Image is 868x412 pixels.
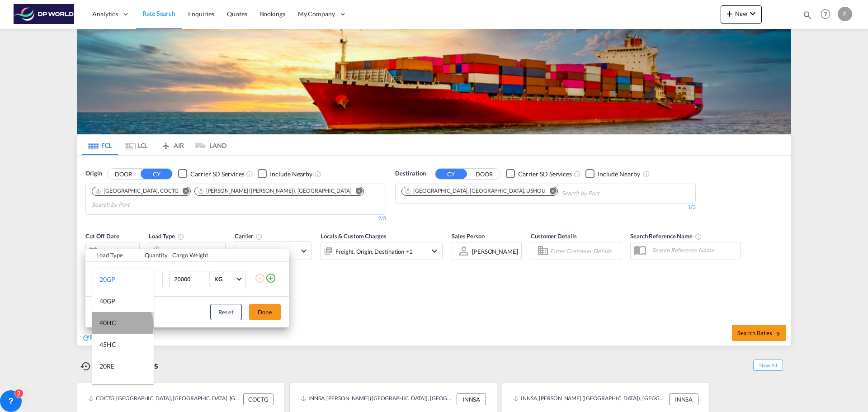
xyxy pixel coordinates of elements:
div: 40RE [99,384,114,393]
div: 20RE [99,362,114,371]
div: 45HC [99,340,116,349]
div: 40HC [99,318,116,327]
div: 40GP [99,297,115,306]
div: 20GP [99,275,115,284]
